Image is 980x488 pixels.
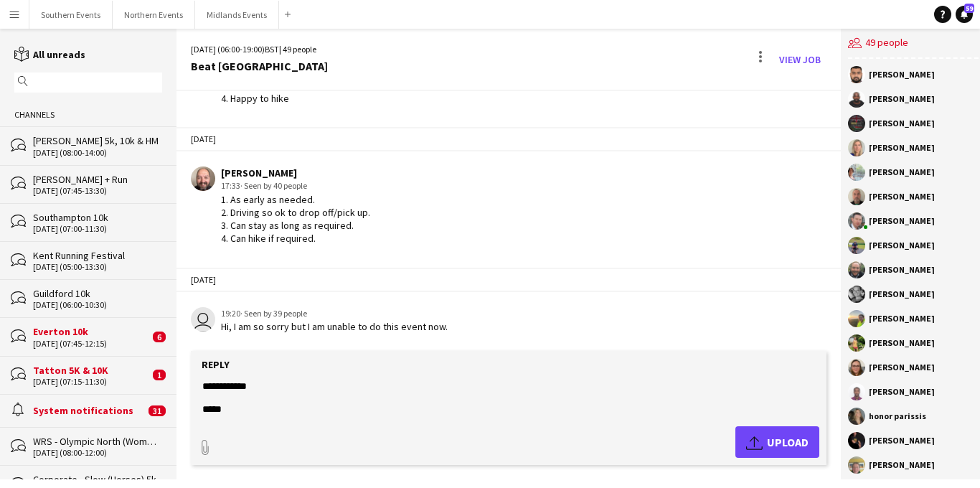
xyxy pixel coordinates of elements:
[29,1,113,29] button: Southern Events
[153,370,166,380] span: 1
[735,426,819,458] button: Upload
[746,433,809,451] span: Upload
[33,148,162,158] div: [DATE] (08:00-14:00)
[14,48,85,61] a: All unreads
[33,262,162,272] div: [DATE] (05:00-13:30)
[149,405,166,416] span: 31
[33,249,162,262] div: Kent Running Festival
[869,412,926,421] div: honor parissis
[33,325,149,338] div: Everton 10k
[33,300,162,310] div: [DATE] (06:00-10:30)
[33,224,162,234] div: [DATE] (07:00-11:30)
[869,461,935,469] div: [PERSON_NAME]
[221,193,370,245] div: 1. As early as needed. 2. Driving so ok to drop off/pick up. 3. Can stay as long as required. 4. ...
[869,217,935,225] div: [PERSON_NAME]
[33,404,145,417] div: System notifications
[869,168,935,177] div: [PERSON_NAME]
[869,192,935,201] div: [PERSON_NAME]
[956,6,973,23] a: 59
[964,4,974,13] span: 59
[33,173,162,186] div: [PERSON_NAME] + Run
[265,44,279,55] span: BST
[153,332,166,342] span: 6
[869,241,935,250] div: [PERSON_NAME]
[33,473,162,486] div: Corporate - Slow (Horses) 5k
[33,435,162,448] div: WRS - Olympic North (Women Only)
[240,180,307,191] span: · Seen by 40 people
[221,179,370,192] div: 17:33
[869,144,935,152] div: [PERSON_NAME]
[33,377,149,387] div: [DATE] (07:15-11:30)
[113,1,195,29] button: Northern Events
[869,290,935,299] div: [PERSON_NAME]
[33,448,162,458] div: [DATE] (08:00-12:00)
[195,1,279,29] button: Midlands Events
[176,127,842,151] div: [DATE]
[221,166,370,179] div: [PERSON_NAME]
[202,358,230,371] label: Reply
[869,436,935,445] div: [PERSON_NAME]
[869,314,935,323] div: [PERSON_NAME]
[869,363,935,372] div: [PERSON_NAME]
[240,308,307,319] span: · Seen by 39 people
[869,70,935,79] div: [PERSON_NAME]
[848,29,979,59] div: 49 people
[869,388,935,396] div: [PERSON_NAME]
[191,60,328,72] div: Beat [GEOGRAPHIC_DATA]
[33,339,149,349] div: [DATE] (07:45-12:15)
[33,287,162,300] div: Guildford 10k
[33,186,162,196] div: [DATE] (07:45-13:30)
[191,43,328,56] div: [DATE] (06:00-19:00) | 49 people
[869,266,935,274] div: [PERSON_NAME]
[221,320,448,333] div: Hi, I am so sorry but I am unable to do this event now.
[33,211,162,224] div: Southampton 10k
[176,268,842,292] div: [DATE]
[869,119,935,128] div: [PERSON_NAME]
[33,364,149,377] div: Tatton 5K & 10K
[869,95,935,103] div: [PERSON_NAME]
[33,134,162,147] div: [PERSON_NAME] 5k, 10k & HM
[773,48,826,71] a: View Job
[869,339,935,347] div: [PERSON_NAME]
[221,307,448,320] div: 19:20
